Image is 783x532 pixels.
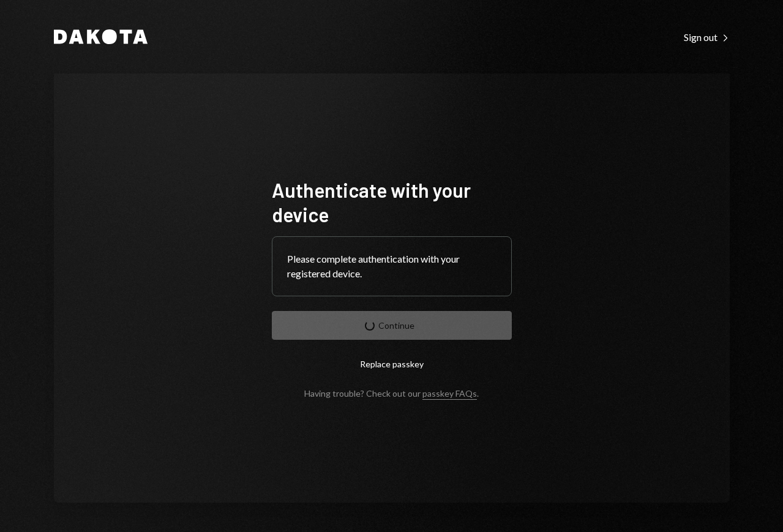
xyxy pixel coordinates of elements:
a: Sign out [684,30,730,43]
div: Sign out [684,31,730,43]
a: passkey FAQs [422,388,477,400]
button: Replace passkey [272,350,512,378]
div: Please complete authentication with your registered device. [287,252,496,281]
div: Having trouble? Check out our . [304,388,479,399]
h1: Authenticate with your device [272,178,512,227]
